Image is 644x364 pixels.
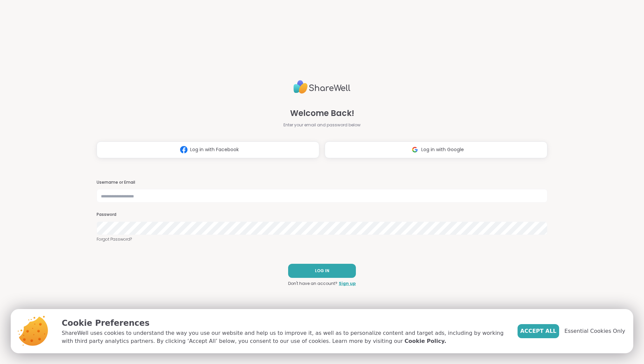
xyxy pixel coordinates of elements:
[293,77,351,97] img: ShareWell Logo
[421,146,464,153] span: Log in with Google
[339,281,356,287] a: Sign up
[283,122,361,128] span: Enter your email and password below
[97,236,547,242] a: Forgot Password?
[177,143,190,156] img: ShareWell Logomark
[62,329,507,345] p: ShareWell uses cookies to understand the way you use our website and help us to improve it, as we...
[97,212,547,218] h3: Password
[288,264,356,278] button: LOG IN
[565,327,625,335] span: Essential Cookies Only
[190,146,239,153] span: Log in with Facebook
[62,317,507,329] p: Cookie Preferences
[97,180,547,185] h3: Username or Email
[97,141,319,158] button: Log in with Facebook
[315,268,329,274] span: LOG IN
[290,107,354,119] span: Welcome Back!
[520,327,556,335] span: Accept All
[518,324,559,338] button: Accept All
[405,337,446,345] a: Cookie Policy.
[409,143,421,156] img: ShareWell Logomark
[325,141,547,158] button: Log in with Google
[288,281,337,287] span: Don't have an account?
